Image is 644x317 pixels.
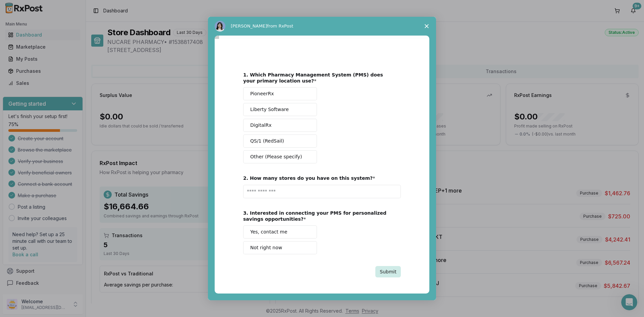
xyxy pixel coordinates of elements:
[375,266,401,277] button: Submit
[243,72,383,84] b: 1. Which Pharmacy Management System (PMS) does your primary location use?
[243,87,317,100] button: PioneerRx
[231,23,267,29] span: [PERSON_NAME]
[417,17,436,36] span: Close survey
[243,241,317,254] button: Not right now
[215,21,225,32] img: Profile image for Alice
[267,23,293,29] span: from RxPost
[250,153,302,160] span: Other (Please specify)
[250,228,287,235] span: Yes, contact me
[250,122,271,129] span: DigitalRx
[243,225,317,239] button: Yes, contact me
[243,119,317,132] button: DigitalRx
[243,135,317,148] button: QS/1 (RedSail)
[243,210,386,222] b: 3. Interested in connecting your PMS for personalized savings opportunities?
[243,185,401,198] input: Enter text...
[243,103,317,116] button: Liberty Software
[250,106,289,113] span: Liberty Software
[243,175,373,181] b: 2. How many stores do you have on this system?
[250,244,282,251] span: Not right now
[250,138,284,145] span: QS/1 (RedSail)
[250,90,274,97] span: PioneerRx
[243,150,317,163] button: Other (Please specify)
